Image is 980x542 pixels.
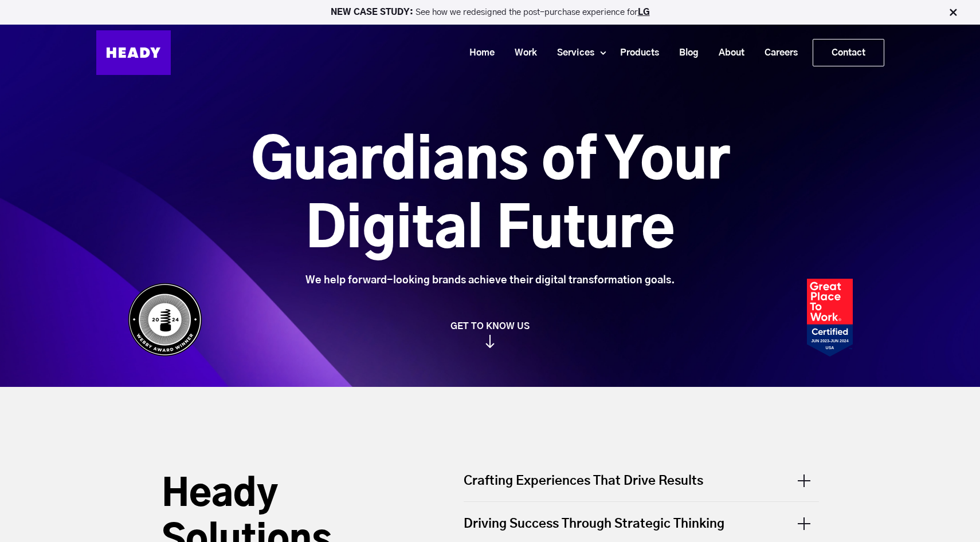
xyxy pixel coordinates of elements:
[187,274,794,287] div: We help forward-looking brands achieve their digital transformation goals.
[500,42,543,64] a: Work
[464,472,819,501] div: Crafting Experiences That Drive Results
[947,7,959,18] img: Close Bar
[485,335,495,348] img: arrow_down
[638,8,650,17] a: LG
[96,30,171,75] img: Heady_Logo_Web-01 (1)
[128,283,202,357] img: Heady_WebbyAward_Winner-4
[606,42,665,64] a: Products
[187,128,794,265] h1: Guardians of Your Digital Future
[331,8,415,17] strong: NEW CASE STUDY:
[543,42,600,64] a: Services
[665,42,704,64] a: Blog
[704,42,750,64] a: About
[455,42,500,64] a: Home
[750,42,803,64] a: Careers
[807,279,853,357] img: Heady_2023_Certification_Badge
[5,8,975,17] p: See how we redesigned the post-purchase experience for
[182,39,884,66] div: Navigation Menu
[813,39,884,66] a: Contact
[122,321,859,348] a: GET TO KNOW US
